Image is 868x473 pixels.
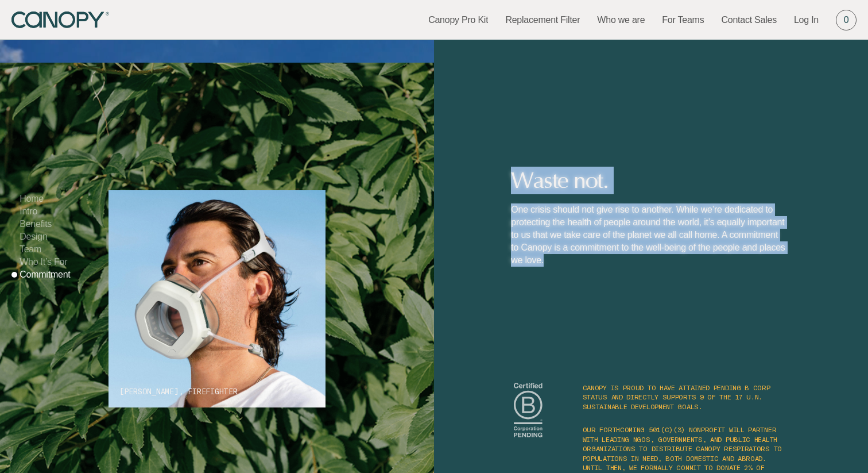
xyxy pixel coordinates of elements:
a: Contact Sales [721,14,777,26]
figcaption: [PERSON_NAME], Firefighter [119,387,238,397]
a: For Teams [662,14,704,26]
a: 0 [836,10,857,30]
a: Home [20,194,44,203]
img: Man Wearing Canopy Mask [108,190,325,407]
p: One crisis should not give rise to another. While we’re dedicated to protecting the health of peo... [511,203,785,267]
a: Benefits [20,219,52,229]
a: Who we are [597,14,645,26]
a: Log In [794,14,819,26]
a: Who It’s For [20,257,67,267]
a: Design [20,232,47,241]
p: CANOPY IS PROUD TO HAVE ATTAINED PENDING B CORP STATUS AND DIRECTLY SUPPORTS 9 OF THE 17 U.N. SUS... [583,383,785,412]
a: Intro [20,206,37,216]
a: Canopy Pro Kit [428,14,488,26]
h2: Waste not. [511,169,785,192]
a: Replacement Filter [505,14,580,26]
a: Commitment [20,270,70,279]
span: 0 [844,14,849,26]
a: Team [20,244,41,254]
